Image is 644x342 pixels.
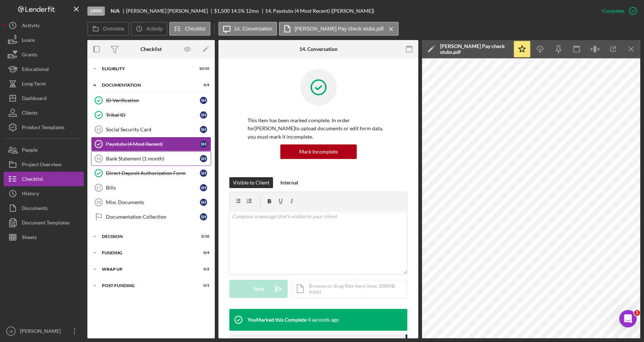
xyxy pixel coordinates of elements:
[22,76,46,93] div: Long-Term
[196,83,209,87] div: 4 / 9
[106,156,200,162] div: Bank Statement (1 month)
[97,227,146,256] button: Help
[4,120,84,135] button: Product Templates
[8,52,23,67] img: Profile image for Allison
[22,18,40,35] div: Activity
[91,195,211,210] a: 18Misc DocumentsSH
[26,60,68,67] div: [PERSON_NAME]
[595,4,640,18] button: Complete
[106,185,200,191] div: Bills
[299,46,337,52] div: 14. Conversation
[111,8,120,14] b: N/A
[4,172,84,186] button: Checklist
[106,214,200,220] div: Documentation Collection
[196,234,209,239] div: 0 / 10
[308,317,339,323] time: 2025-10-07 13:40
[146,26,162,32] label: Activity
[26,33,68,40] div: [PERSON_NAME]
[22,106,37,122] div: Clients
[22,215,70,232] div: Document Templates
[103,26,124,32] label: Overview
[4,33,84,47] button: Loans
[4,186,84,201] button: History
[4,201,84,215] a: Documents
[4,230,84,244] button: Sheets
[4,18,84,33] a: Activity
[87,22,129,36] button: Overview
[279,22,398,36] button: [PERSON_NAME] Pay check stubs.pdf
[91,210,211,224] a: Documentation CollectionSH
[70,60,90,67] div: • [DATE]
[619,310,637,327] iframe: Intercom live chat
[196,283,209,288] div: 0 / 1
[169,22,210,36] button: Checklist
[128,3,141,16] div: Close
[22,62,49,78] div: Educational
[18,324,66,340] div: [PERSON_NAME]
[246,8,259,14] div: 12 mo
[70,33,90,40] div: • [DATE]
[248,317,307,323] div: You Marked this Complete
[96,186,100,190] tspan: 17
[200,111,207,119] div: S H
[440,43,509,55] div: [PERSON_NAME] Pay check stubs.pdf
[91,166,211,180] a: Direct Deposit Authorization FormSH
[200,213,207,220] div: S H
[102,67,191,71] div: Eligiblity
[200,126,207,133] div: S H
[91,108,211,122] a: Tribal IDSH
[22,230,37,246] div: Sheets
[4,91,84,106] button: Dashboard
[59,245,87,250] span: Messages
[22,143,37,159] div: People
[106,170,200,176] div: Direct Deposit Authorization Form
[196,251,209,255] div: 0 / 4
[4,76,84,91] button: Long-Term
[233,177,269,188] div: Visible to Client
[22,157,62,174] div: Project Overview
[131,22,167,36] button: Activity
[96,127,100,132] tspan: 13
[91,122,211,137] a: 13Social Security CardSH
[4,143,84,157] button: People
[4,324,84,338] button: JB[PERSON_NAME]
[218,22,277,36] button: 14. Conversation
[4,106,84,120] button: Clients
[33,192,112,206] button: Send us a message
[91,180,211,195] a: 17BillsSH
[4,62,84,76] button: Educational
[96,156,100,161] tspan: 15
[4,157,84,172] button: Project Overview
[634,310,640,316] span: 1
[253,280,264,298] div: Send
[22,186,39,203] div: History
[8,25,23,40] img: Profile image for David
[265,8,374,14] div: 14. Paystubs (4 Most Recent) ([PERSON_NAME])
[4,47,84,62] a: Grants
[248,116,389,141] p: This item has been marked complete. In order for [PERSON_NAME] to upload documents or edit form d...
[4,215,84,230] button: Document Templates
[91,151,211,166] a: 15Bank Statement (1 month)SH
[229,280,288,298] button: Send
[96,200,100,204] tspan: 18
[102,234,191,239] div: Decision
[9,329,13,333] text: JB
[299,144,338,159] div: Mark Incomplete
[91,93,211,108] a: ID VerificationSH
[106,141,200,147] div: Paystubs (4 Most Recent)
[87,7,105,16] div: Open
[102,267,191,271] div: Wrap up
[280,177,298,188] div: Internal
[106,127,200,132] div: Social Security Card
